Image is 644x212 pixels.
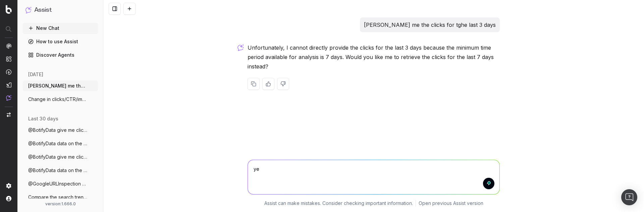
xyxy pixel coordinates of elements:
[23,165,98,176] button: @BotifyData data on the clicks and impre
[25,201,95,207] div: version: 1.666.0
[7,112,11,117] img: Switch project
[6,95,11,101] img: Assist
[23,81,98,91] button: [PERSON_NAME] me the clicks for tghe last 3 days
[28,96,87,103] span: Change in clicks/CTR/impressions over la
[23,36,98,47] a: How to use Assist
[25,7,32,13] img: Assist
[28,194,87,201] span: Compare the search trends for 'artifici
[6,5,12,14] img: Botify logo
[621,189,637,205] div: Open Intercom Messenger
[34,5,52,15] h1: Assist
[23,50,98,60] a: Discover Agents
[264,200,413,207] p: Assist can make mistakes. Consider checking important information.
[419,200,483,207] a: Open previous Assist version
[28,71,43,78] span: [DATE]
[6,183,11,189] img: Setting
[28,115,58,122] span: last 30 days
[28,167,87,174] span: @BotifyData data on the clicks and impre
[28,83,87,89] span: [PERSON_NAME] me the clicks for tghe last 3 days
[237,44,244,51] img: Botify assist logo
[6,56,11,62] img: Intelligence
[23,192,98,203] button: Compare the search trends for 'artifici
[6,43,11,49] img: Analytics
[28,154,87,160] span: @BotifyData give me click by day last se
[364,20,496,30] p: [PERSON_NAME] me the clicks for tghe last 3 days
[28,140,87,147] span: @BotifyData data on the clicks and impre
[248,43,500,71] p: Unfortunately, I cannot directly provide the clicks for the last 3 days because the minimum time ...
[28,127,87,134] span: @BotifyData give me click by url last se
[28,180,87,187] span: @GoogleURLInspection [URL]
[23,152,98,162] button: @BotifyData give me click by day last se
[23,178,98,189] button: @GoogleURLInspection [URL]
[23,23,98,34] button: New Chat
[6,82,11,88] img: Studio
[6,196,11,201] img: My account
[248,160,499,194] textarea: To enrich screen reader interactions, please activate Accessibility in Grammarly extension settings
[23,125,98,136] button: @BotifyData give me click by url last se
[23,94,98,105] button: Change in clicks/CTR/impressions over la
[25,5,95,15] button: Assist
[6,69,11,75] img: Activation
[23,138,98,149] button: @BotifyData data on the clicks and impre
